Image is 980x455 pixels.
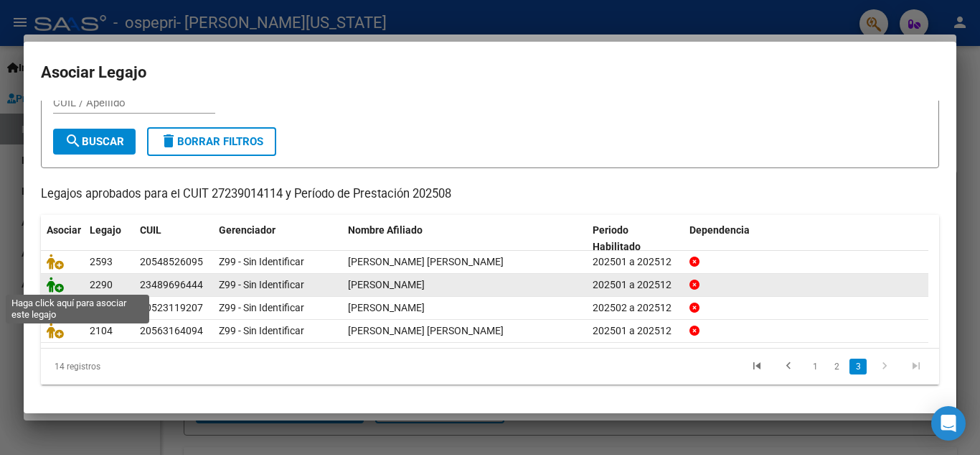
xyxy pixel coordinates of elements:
a: go to last page [903,359,930,374]
span: CUIL [140,224,161,236]
div: 202501 a 202512 [593,323,678,339]
span: Nombre Afiliado [348,224,423,236]
div: Open Intercom Messenger [931,406,966,441]
datatable-header-cell: Dependencia [684,215,928,262]
div: 20563164094 [140,323,203,339]
div: 20548526095 [140,254,203,270]
span: RANIERI MORENA JULIETA [348,279,425,290]
span: Dependencia [689,224,750,236]
div: 202501 a 202512 [593,254,678,270]
span: Gerenciador [219,224,275,236]
button: Borrar Filtros [147,127,276,156]
span: Legajo [90,224,121,236]
a: 3 [849,359,867,374]
datatable-header-cell: Nombre Afiliado [342,215,587,262]
button: Buscar [53,129,136,155]
span: Z99 - Sin Identificar [219,302,304,313]
span: Z99 - Sin Identificar [219,279,304,290]
mat-icon: search [65,132,82,150]
p: Legajos aprobados para el CUIT 27239014114 y Período de Prestación 202508 [41,185,939,203]
div: 23489696444 [140,277,203,293]
datatable-header-cell: Legajo [84,215,134,262]
a: go to first page [743,359,771,374]
span: 2828 [90,302,113,313]
span: Borrar Filtros [160,135,263,148]
div: 20523119207 [140,300,203,316]
datatable-header-cell: CUIL [134,215,213,262]
span: Periodo Habilitado [593,224,641,252]
span: ANABALON OCHOA YOEL BRUNO DANIEL [348,256,504,267]
span: Buscar [65,135,124,148]
a: 1 [806,359,824,374]
li: page 1 [804,354,826,379]
span: Z99 - Sin Identificar [219,325,304,336]
li: page 3 [847,354,869,379]
span: 2593 [90,256,113,267]
h2: Asociar Legajo [41,59,939,86]
a: 2 [828,359,845,374]
span: RAMOS VAZQUEZ MIRKO GAEL [348,325,504,336]
li: page 2 [826,354,847,379]
datatable-header-cell: Periodo Habilitado [587,215,684,262]
div: 202502 a 202512 [593,300,678,316]
span: MUÑOZ ABARZUA MATEO TOMAS [348,302,425,313]
div: 14 registros [41,349,218,385]
datatable-header-cell: Gerenciador [213,215,342,262]
mat-icon: delete [160,132,177,150]
datatable-header-cell: Asociar [41,215,84,262]
a: go to next page [871,359,898,374]
div: 202501 a 202512 [593,277,678,293]
span: Asociar [47,224,81,236]
span: 2290 [90,279,113,290]
a: go to previous page [775,359,802,374]
span: 2104 [90,325,113,336]
span: Z99 - Sin Identificar [219,256,304,267]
